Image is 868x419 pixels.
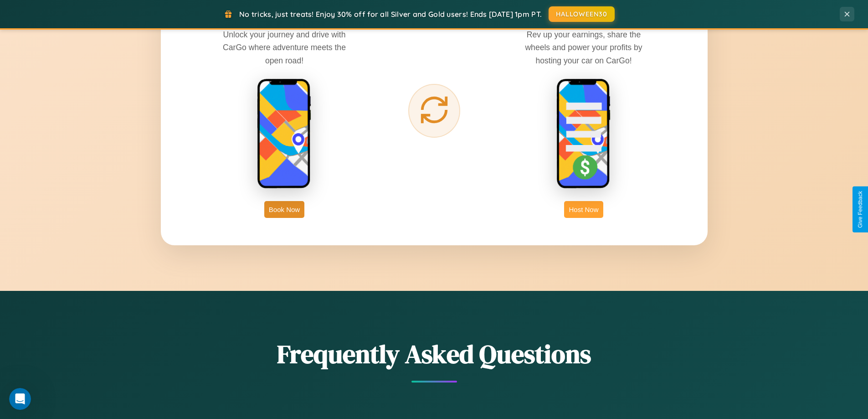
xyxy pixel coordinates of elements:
[239,10,542,19] span: No tricks, just treats! Enjoy 30% off for all Silver and Gold users! Ends [DATE] 1pm PT.
[264,201,304,218] button: Book Now
[9,388,31,410] iframe: Intercom live chat
[515,28,652,67] p: Rev up your earnings, share the wheels and power your profits by hosting your car on CarGo!
[549,6,615,22] button: HALLOWEEN30
[857,191,863,228] div: Give Feedback
[556,78,611,190] img: host phone
[161,336,708,372] h2: Frequently Asked Questions
[216,28,353,67] p: Unlock your journey and drive with CarGo where adventure meets the open road!
[564,201,603,218] button: Host Now
[257,78,312,190] img: rent phone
